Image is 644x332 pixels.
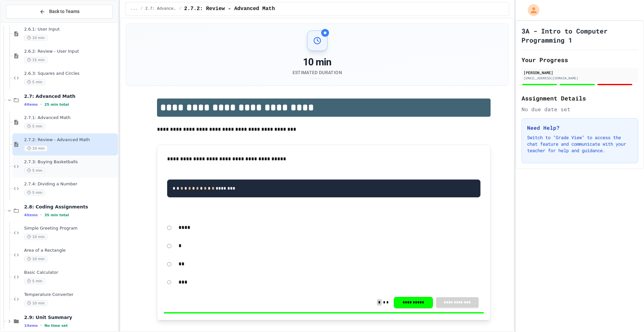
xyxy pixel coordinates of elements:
span: 25 min total [44,102,69,107]
span: 10 min [24,145,48,152]
span: 10 min [24,234,48,240]
span: 5 min [24,123,45,129]
span: 5 min [24,190,45,196]
div: Estimated Duration [293,69,342,76]
p: Switch to "Grade View" to access the chat feature and communicate with your teacher for help and ... [527,134,633,154]
span: 5 min [24,79,45,85]
span: 10 min [24,256,48,262]
span: 10 min [24,300,48,306]
span: ... [131,6,138,11]
span: 35 min total [44,213,69,217]
span: 4 items [24,213,38,217]
span: 2.6.3: Squares and Circles [24,71,117,76]
span: 2.6.2: Review - User Input [24,49,117,54]
span: 15 min [24,57,48,63]
span: 2.7.2: Review - Advanced Math [24,137,117,143]
span: 2.9: Unit Summary [24,314,117,320]
span: Simple Greeting Program [24,226,117,231]
span: 5 min [24,167,45,174]
h3: Need Help? [527,124,633,132]
span: 10 min [24,35,48,41]
span: 2.7.3: Buying Basketballs [24,159,117,165]
h1: 3A - Intro to Computer Programming 1 [522,26,638,45]
div: 10 min [293,56,342,68]
span: 2.8: Coding Assignments [24,204,117,210]
div: [EMAIL_ADDRESS][DOMAIN_NAME] [523,76,636,81]
span: 2.7.1: Advanced Math [24,115,117,121]
span: • [40,323,42,328]
span: Basic Calculator [24,270,117,275]
span: / [179,6,181,11]
div: [PERSON_NAME] [523,70,636,75]
span: Area of a Rectangle [24,248,117,253]
span: No time set [44,324,68,328]
span: 2.7: Advanced Math [24,93,117,99]
span: • [40,102,42,107]
div: My Account [521,3,541,18]
div: No due date set [522,105,638,113]
span: Temperature Converter [24,292,117,298]
button: Back to Teams [6,5,113,19]
span: 5 min [24,278,45,284]
span: 2.7: Advanced Math [145,6,177,11]
span: / [140,6,143,11]
span: 2.7.4: Dividing a Number [24,181,117,187]
h2: Your Progress [522,55,638,64]
h2: Assignment Details [522,94,638,103]
span: 4 items [24,102,38,107]
span: 2.7.2: Review - Advanced Math [184,5,275,13]
span: • [40,212,42,218]
span: 1 items [24,324,38,328]
span: Back to Teams [49,8,79,15]
span: 2.6.1: User Input [24,27,117,32]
